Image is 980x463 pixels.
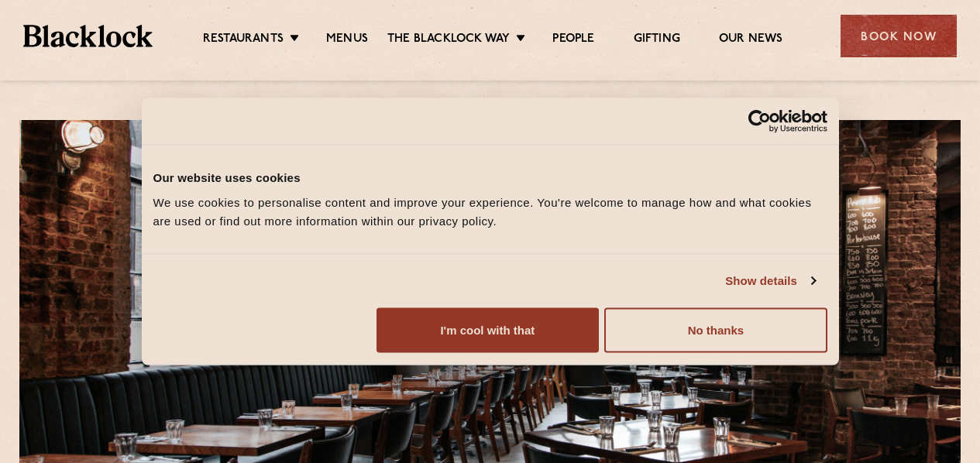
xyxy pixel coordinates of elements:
a: The Blacklock Way [387,32,510,49]
div: Book Now [841,15,957,57]
a: People [552,32,594,49]
button: No thanks [604,307,827,352]
button: I'm cool with that [377,307,599,352]
a: Menus [326,32,368,49]
a: Show details [725,272,815,290]
img: BL_Textured_Logo-footer-cropped.svg [23,25,153,46]
a: Gifting [634,32,680,49]
a: Restaurants [203,32,284,49]
div: We use cookies to personalise content and improve your experience. You're welcome to manage how a... [153,193,827,230]
a: Our News [719,32,783,49]
div: Our website uses cookies [153,169,827,187]
a: Usercentrics Cookiebot - opens in a new window [692,110,827,133]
